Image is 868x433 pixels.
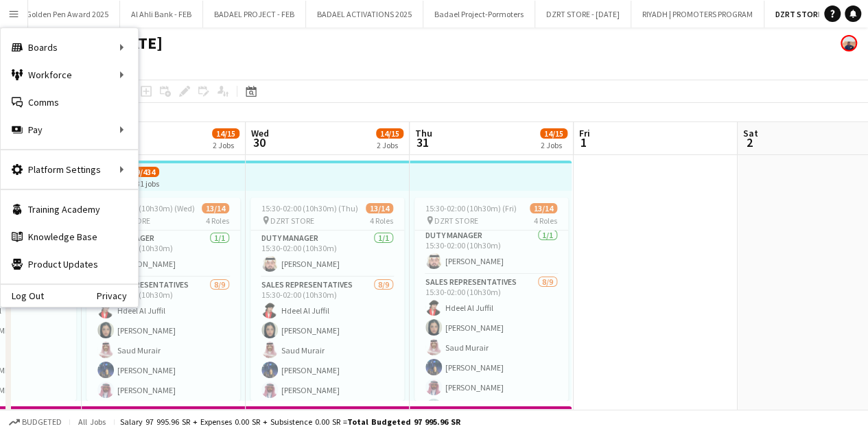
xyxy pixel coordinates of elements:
[250,231,404,277] app-card-role: Duty Manager1/115:30-02:00 (10h30m)[PERSON_NAME]
[7,414,64,430] button: Budgeted
[741,134,758,150] span: 2
[270,215,314,226] span: DZRT STORE
[261,203,358,213] span: 15:30-02:00 (10h30m) (Thu)
[1,34,138,61] div: Boards
[250,198,404,401] app-job-card: 15:30-02:00 (10h30m) (Thu)13/14 DZRT STORE4 RolesDuty Manager1/115:30-02:00 (10h30m)[PERSON_NAME]...
[97,203,195,213] span: 15:30-02:00 (10h30m) (Wed)
[120,417,460,427] div: Salary 97 995.96 SR + Expenses 0.00 SR + Subsistence 0.00 SR =
[743,127,758,139] span: Sat
[1,156,138,183] div: Platform Settings
[306,1,423,27] button: BADAEL ACTIVATIONS 2025
[413,134,432,150] span: 31
[97,290,138,301] a: Privacy
[203,1,306,27] button: BADAEL PROJECT - FEB
[1,116,138,143] div: Pay
[212,128,239,139] span: 14/15
[415,127,432,139] span: Thu
[370,215,393,226] span: 4 Roles
[1,290,44,301] a: Log Out
[535,1,631,27] button: DZRT STORE - [DATE]
[376,128,403,139] span: 14/15
[366,203,393,213] span: 13/14
[414,198,568,401] app-job-card: 15:30-02:00 (10h30m) (Fri)13/14 DZRT STORE4 RolesDuty Manager1/115:30-02:00 (10h30m)[PERSON_NAME]...
[1,196,138,223] a: Training Academy
[577,134,590,150] span: 1
[534,215,557,226] span: 4 Roles
[530,203,557,213] span: 13/14
[202,203,229,213] span: 13/14
[206,215,229,226] span: 4 Roles
[22,417,62,427] span: Budgeted
[347,417,460,427] span: Total Budgeted 97 995.96 SR
[251,127,269,139] span: Wed
[86,198,240,401] app-job-card: 15:30-02:00 (10h30m) (Wed)13/14 DZRT STORE4 RolesDuty Manager1/115:30-02:00 (10h30m)[PERSON_NAME]...
[434,215,478,226] span: DZRT STORE
[1,89,138,116] a: Comms
[15,1,120,27] button: Golden Pen Award 2025
[631,1,764,27] button: RIYADH | PROMOTERS PROGRAM
[414,228,568,274] app-card-role: Duty Manager1/115:30-02:00 (10h30m)[PERSON_NAME]
[249,134,269,150] span: 30
[541,140,567,150] div: 2 Jobs
[579,127,590,139] span: Fri
[841,35,857,51] app-user-avatar: mohamed Ramadan
[377,140,403,150] div: 2 Jobs
[120,1,203,27] button: Al Ahli Bank - FEB
[1,250,138,278] a: Product Updates
[213,140,239,150] div: 2 Jobs
[86,231,240,277] app-card-role: Duty Manager1/115:30-02:00 (10h30m)[PERSON_NAME]
[75,417,108,427] span: All jobs
[124,167,159,177] span: 399/434
[764,1,863,27] button: DZRT STORE - [DATE]
[423,1,535,27] button: Badael Project-Pormoters
[1,61,138,89] div: Workforce
[136,177,159,189] div: 31 jobs
[540,128,567,139] span: 14/15
[1,223,138,250] a: Knowledge Base
[425,203,517,213] span: 15:30-02:00 (10h30m) (Fri)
